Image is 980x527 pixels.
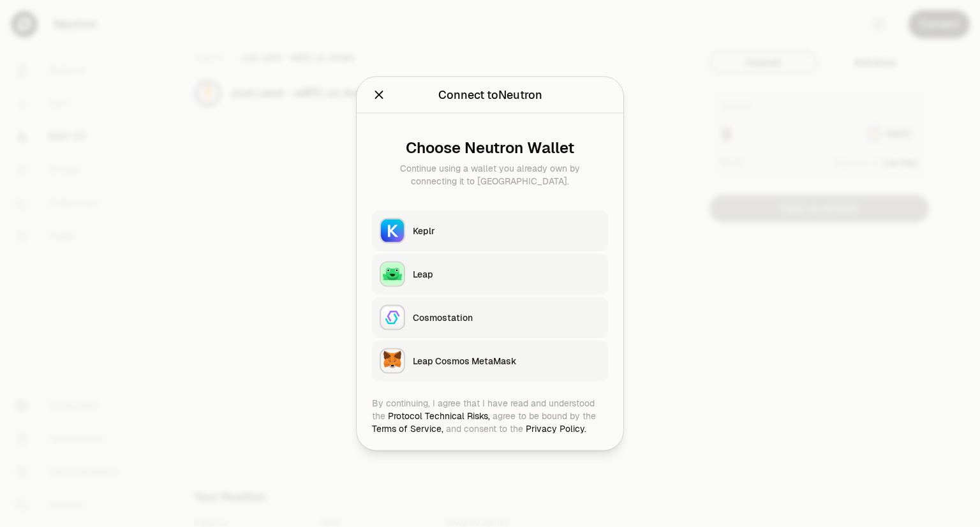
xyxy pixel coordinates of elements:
div: Continue using a wallet you already own by connecting it to [GEOGRAPHIC_DATA]. [382,162,598,188]
div: Cosmostation [413,311,600,324]
div: Leap Cosmos MetaMask [413,355,600,367]
a: Protocol Technical Risks, [388,410,490,422]
button: Leap Cosmos MetaMaskLeap Cosmos MetaMask [372,341,608,382]
button: KeplrKeplr [372,211,608,251]
button: LeapLeap [372,254,608,295]
div: Choose Neutron Wallet [382,139,598,157]
div: Leap [413,268,600,281]
div: Connect to Neutron [438,86,542,104]
img: Cosmostation [381,306,404,329]
img: Leap Cosmos MetaMask [381,350,404,373]
a: Terms of Service, [372,423,443,434]
img: Leap [381,263,404,286]
div: By continuing, I agree that I have read and understood the agree to be bound by the and consent t... [372,397,608,435]
a: Privacy Policy. [526,423,586,434]
button: Close [372,86,386,104]
img: Keplr [381,219,404,242]
div: Keplr [413,225,600,237]
button: CosmostationCosmostation [372,297,608,338]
